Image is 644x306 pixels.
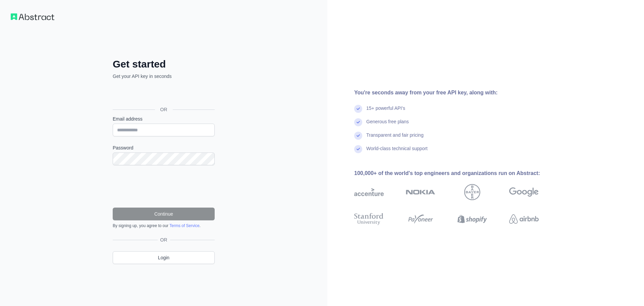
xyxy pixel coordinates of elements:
div: 15+ powerful API's [366,105,405,118]
iframe: Knop Inloggen met Google [109,87,217,102]
img: accenture [354,184,384,200]
img: check mark [354,145,362,153]
img: airbnb [509,212,539,226]
img: nokia [406,184,435,200]
button: Continue [113,208,215,220]
span: OR [158,236,170,243]
div: Generous free plans [366,118,409,132]
label: Password [113,144,215,151]
iframe: reCAPTCHA [113,173,215,200]
img: check mark [354,105,362,113]
p: Get your API key in seconds [113,73,215,80]
h2: Get started [113,58,215,70]
img: stanford university [354,212,384,226]
img: Workflow [11,13,54,20]
a: Terms of Service [169,223,199,228]
div: Transparent and fair pricing [366,132,424,145]
a: Login [113,251,215,264]
img: check mark [354,132,362,140]
img: payoneer [406,212,435,226]
div: 100,000+ of the world's top engineers and organizations run on Abstract: [354,169,560,177]
div: World-class technical support [366,145,428,159]
div: By signing up, you agree to our . [113,223,215,228]
div: You're seconds away from your free API key, along with: [354,89,560,97]
label: Email address [113,116,215,122]
img: google [509,184,539,200]
img: bayer [464,184,480,200]
span: OR [155,106,173,113]
img: shopify [458,212,487,226]
img: check mark [354,118,362,126]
